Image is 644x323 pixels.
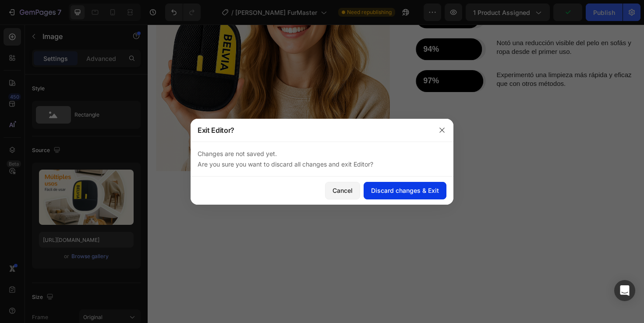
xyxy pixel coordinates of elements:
[198,125,234,135] p: Exit Editor?
[325,182,360,199] button: Cancel
[292,54,347,65] p: 97%
[369,49,516,67] p: Experimentó una limpieza más rápida y eficaz que con otros métodos.
[369,15,516,34] p: Notó una reducción visible del pelo en sofás y ropa desde el primer uso.
[198,149,446,170] p: Changes are not saved yet. Are you sure you want to discard all changes and exit Editor?
[333,186,353,195] div: Cancel
[364,182,446,199] button: Discard changes & Exit
[371,186,439,195] div: Discard changes & Exit
[292,21,346,32] p: 94%
[614,280,635,301] div: Open Intercom Messenger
